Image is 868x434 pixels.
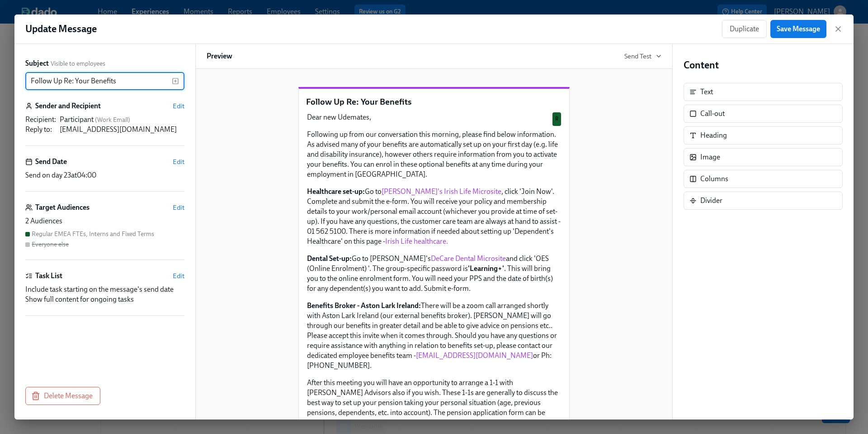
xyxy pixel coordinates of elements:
span: ( Work Email ) [95,116,130,124]
div: Heading [684,126,843,145]
button: Duplicate [722,20,767,38]
div: Text [684,83,843,101]
div: [EMAIL_ADDRESS][DOMAIN_NAME] [60,125,184,135]
svg: Insert text variable [172,77,179,85]
span: Visible to employees [51,59,105,68]
div: Divider [700,196,722,206]
div: Task ListEditInclude task starting on the message's send dateShow full content for ongoing tasks [25,271,184,316]
div: Send DateEditSend on day 23at04:00 [25,157,184,192]
div: Recipient : [25,115,56,125]
span: Duplicate [730,24,759,34]
button: Edit [173,157,184,166]
div: Image [684,148,843,166]
div: Target AudiencesEdit2 AudiencesRegular EMEA FTEs, Interns and Fixed TermsEveryone else [25,203,184,260]
h6: Target Audiences [35,203,90,212]
div: Heading [700,130,727,140]
button: Edit [173,271,184,280]
p: Follow Up Re: Your Benefits [306,96,562,108]
button: Edit [173,101,184,111]
div: Participant [60,115,184,125]
div: Image [700,152,720,162]
div: Columns [684,170,843,188]
span: Save Message [777,24,820,34]
div: Sender and RecipientEditRecipient:Participant (Work Email)Reply to:[EMAIL_ADDRESS][DOMAIN_NAME] [25,101,184,146]
div: Text [700,87,713,97]
div: Call-out [700,109,725,119]
h1: Update Message [25,22,97,36]
div: Reply to : [25,125,56,135]
div: 2 Audiences [25,216,184,226]
span: at 04:00 [71,171,96,179]
div: Include task starting on the message's send date [25,285,184,294]
button: Delete Message [25,387,100,405]
div: Used by Regular EMEA FTEs, Interns and Fixed Terms audience [552,112,561,126]
h6: Sender and Recipient [35,101,101,111]
div: Everyone else [32,240,69,249]
h4: Content [684,58,843,72]
button: Send Test [624,52,661,61]
button: Save Message [770,20,826,38]
label: Subject [25,58,49,68]
h6: Preview [207,51,232,61]
h6: Task List [35,271,62,281]
div: Show full content for ongoing tasks [25,294,184,304]
span: Delete Message [33,391,93,400]
h6: Send Date [35,157,67,167]
div: Send on day 23 [25,170,184,180]
button: Edit [173,203,184,212]
div: Columns [700,174,728,184]
div: Divider [684,192,843,210]
div: Call-out [684,105,843,123]
div: Regular EMEA FTEs, Interns and Fixed Terms [32,230,154,238]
